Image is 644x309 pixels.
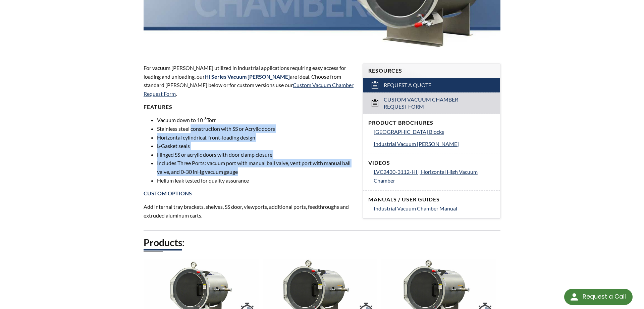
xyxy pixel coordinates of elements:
[384,82,431,89] span: Request a Quote
[374,128,444,135] span: [GEOGRAPHIC_DATA] Blocks
[144,190,192,196] a: Custom Options
[157,116,355,124] li: Vacuum down to 10 Torr
[144,64,355,98] p: For vacuum [PERSON_NAME] utilized in industrial applications requiring easy access for loading an...
[374,204,495,213] a: Industrial Vacuum Chamber Manual
[205,73,290,80] strong: HI Series Vacuum [PERSON_NAME]
[363,78,500,92] a: Request a Quote
[374,168,478,184] span: LVC2430-3112-HI | Horizontal High Vacuum Chamber
[157,150,355,159] li: Hinged SS or acrylic doors with door clamp closure
[144,202,355,220] p: Add internal tray brackets, shelves, SS door, viewports, additional ports, feedthroughs and extru...
[374,141,459,147] span: Industrial Vacuum [PERSON_NAME]
[157,176,355,185] li: Helium leak tested for quality assurance
[368,159,495,166] h4: Videos
[157,159,355,176] li: Includes Three Ports: vacuum port with manual ball valve, vent port with manual ball valve, and 0...
[363,92,500,114] a: Custom Vacuum Chamber Request Form
[368,67,495,74] h4: Resources
[374,127,495,136] a: [GEOGRAPHIC_DATA] Blocks
[368,196,495,203] h4: Manuals / User Guides
[157,133,355,142] li: Horizontal cylindrical, front-loading design
[569,292,580,302] img: round button
[368,119,495,126] h4: Product Brochures
[144,104,355,111] h4: FEATURES
[564,289,633,305] div: Request a Call
[157,142,355,150] li: L-Gasket seals
[203,116,207,121] sup: -3
[384,96,481,110] span: Custom Vacuum Chamber Request Form
[144,82,354,97] a: Custom Vacuum Chamber Request Form
[374,167,495,185] a: LVC2430-3112-HI | Horizontal High Vacuum Chamber
[374,140,495,148] a: Industrial Vacuum [PERSON_NAME]
[157,124,355,133] li: Stainless steel construction with SS or Acrylic doors
[374,205,457,211] span: Industrial Vacuum Chamber Manual
[583,289,626,304] div: Request a Call
[144,236,500,249] h2: Products:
